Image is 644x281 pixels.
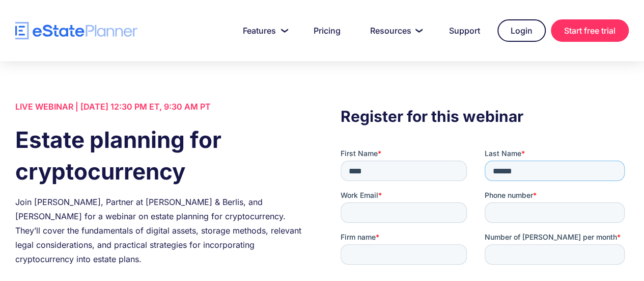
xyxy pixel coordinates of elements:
[15,22,137,40] a: home
[301,20,353,41] a: Pricing
[15,195,303,266] div: Join [PERSON_NAME], Partner at [PERSON_NAME] & Berlis, and [PERSON_NAME] for a webinar on estate ...
[341,105,629,128] h3: Register for this webinar
[437,20,492,41] a: Support
[497,19,546,42] a: Login
[358,20,432,41] a: Resources
[15,124,303,187] h1: Estate planning for cryptocurrency
[15,99,303,114] div: LIVE WEBINAR | [DATE] 12:30 PM ET, 9:30 AM PT
[551,19,629,42] a: Start free trial
[231,20,296,41] a: Features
